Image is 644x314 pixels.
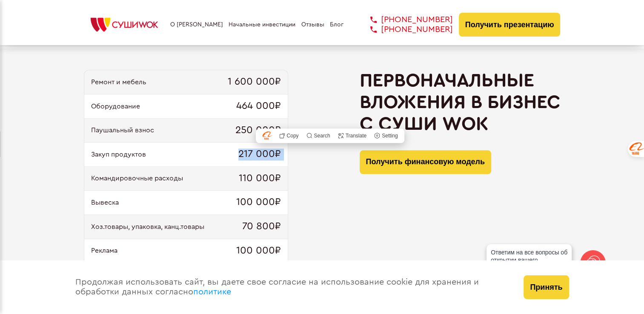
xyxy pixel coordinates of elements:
[91,199,119,206] span: Вывеска
[301,21,324,28] a: Отзывы
[236,100,281,112] span: 464 000₽
[236,245,281,257] span: 100 000₽
[330,21,343,28] a: Блог
[360,70,561,134] h2: Первоначальные вложения в бизнес с Суши Wok
[524,275,569,299] button: Принять
[358,15,453,25] a: [PHONE_NUMBER]
[360,150,491,174] button: Получить финансовую модель
[91,151,146,158] span: Закуп продуктов
[91,247,117,254] span: Реклама
[487,244,572,276] div: Ответим на все вопросы об открытии вашего [PERSON_NAME]!
[91,103,140,110] span: Оборудование
[459,13,561,37] button: Получить презентацию
[193,288,231,296] a: политике
[358,25,453,34] a: [PHONE_NUMBER]
[238,148,281,160] span: 217 000₽
[236,197,281,208] span: 100 000₽
[91,126,154,134] span: Паушальный взнос
[84,15,165,34] img: СУШИWOK
[228,76,281,88] span: 1 600 000₽
[242,221,281,233] span: 70 800₽
[170,21,223,28] a: О [PERSON_NAME]
[91,78,146,86] span: Ремонт и мебель
[229,21,295,28] a: Начальные инвестиции
[235,125,281,137] span: 250 000₽
[239,173,281,185] span: 110 000₽
[91,174,183,182] span: Командировочные расходы
[67,260,515,314] div: Продолжая использовать сайт, вы даете свое согласие на использование cookie для хранения и обрабо...
[91,223,204,231] span: Хоз.товары, упаковка, канц.товары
